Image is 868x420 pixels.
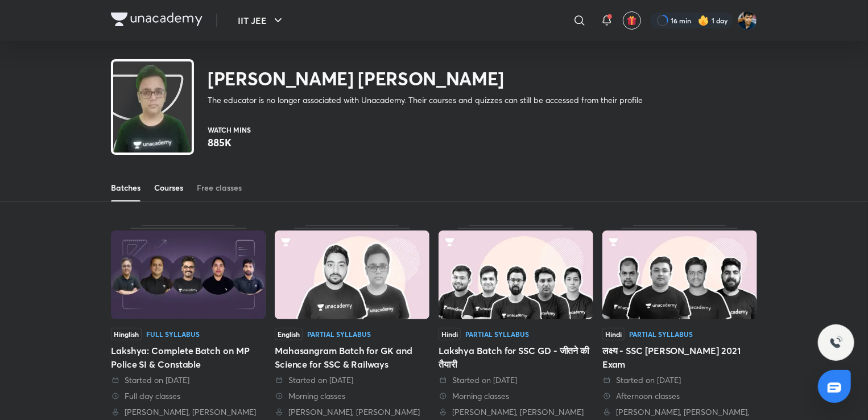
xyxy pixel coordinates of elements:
div: Mahasangram Batch for GK and Science for SSC & Railways [275,344,429,371]
h2: [PERSON_NAME] [PERSON_NAME] [208,67,643,90]
p: Watch mins [208,126,251,133]
button: IIT JEE [231,9,292,32]
img: Company Logo [111,13,202,26]
div: Afternoon classes [602,390,757,402]
a: Batches [111,174,140,201]
div: Batches [111,182,140,193]
div: Courses [154,182,183,193]
div: Started on 25 Aug 2021 [602,374,757,386]
a: Free classes [197,174,242,201]
img: avatar [627,15,637,26]
img: streak [698,15,709,26]
span: Hindi [439,328,461,340]
a: Courses [154,174,183,201]
div: Free classes [197,182,242,193]
p: 885K [208,135,251,149]
div: लक्ष्य - SSC [PERSON_NAME] 2021 Exam [602,344,757,371]
img: Thumbnail [439,230,593,319]
div: Started on 18 May 2022 [275,374,429,386]
p: The educator is no longer associated with Unacademy. Their courses and quizzes can still be acces... [208,94,643,106]
a: Company Logo [111,13,202,29]
div: Full Syllabus [146,331,200,337]
div: Partial Syllabus [465,331,529,337]
img: SHREYANSH GUPTA [738,11,757,30]
span: English [275,328,303,340]
button: avatar [623,11,641,30]
img: Thumbnail [275,230,429,319]
img: ttu [829,336,843,349]
div: Morning classes [275,390,429,402]
img: class [113,64,192,159]
div: Morning classes [439,390,593,402]
img: Thumbnail [602,230,757,319]
div: Lakshya: Complete Batch on MP Police SI & Constable [111,344,266,371]
div: Started on 13 Oct 2021 [439,374,593,386]
div: Partial Syllabus [307,331,371,337]
img: Thumbnail [111,230,266,319]
span: Hindi [602,328,625,340]
div: Lakshya Batch for SSC GD - जीतने की तैयारी [439,344,593,371]
div: Full day classes [111,390,266,402]
div: Started on 26 Apr 2023 [111,374,266,386]
div: Partial Syllabus [629,331,693,337]
span: Hinglish [111,328,142,340]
